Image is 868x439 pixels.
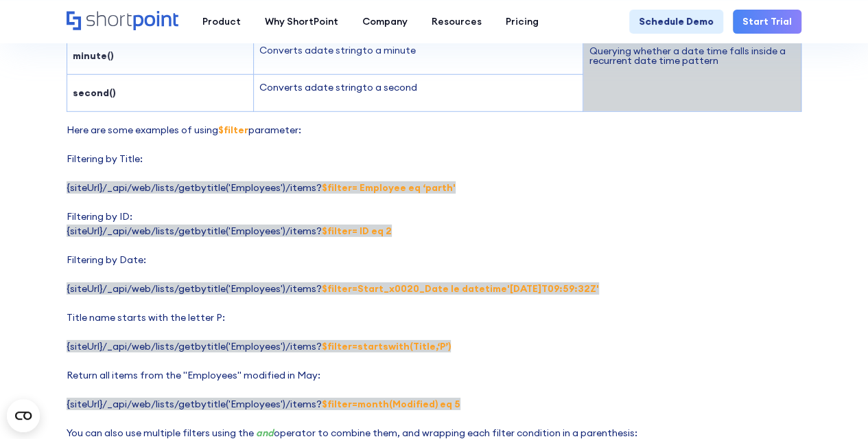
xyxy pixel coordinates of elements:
[311,81,362,93] span: date string
[67,398,460,410] span: {siteUrl}/_api/web/lists/getbytitle('Employees')/items?
[322,225,392,237] strong: $filter= ID eq 2
[350,10,419,34] a: Company
[259,80,577,95] p: Converts a to a second
[432,14,482,29] div: Resources
[419,10,493,34] a: Resources
[67,181,456,194] span: {siteUrl}/_api/web/lists/getbytitle('Employees')/items?
[253,10,350,34] a: Why ShortPoint
[190,10,253,34] a: Product
[322,398,460,410] strong: $filter=month(Modified) eq 5
[218,124,248,136] strong: $filter
[506,14,539,29] div: Pricing
[73,49,114,62] strong: minute()
[311,44,362,56] span: date string
[67,340,451,352] span: {siteUrl}/_api/web/lists/getbytitle('Employees')/items?
[629,10,723,34] a: Schedule Demo
[733,10,801,34] a: Start Trial
[202,14,241,29] div: Product
[322,282,599,295] strong: $filter=Start_x0020_Date le datetime'[DATE]T09:59:32Z'
[67,282,599,295] span: {siteUrl}/_api/web/lists/getbytitle('Employees')/items?
[259,43,577,58] p: Converts a to a minute
[67,225,392,237] span: {siteUrl}/_api/web/lists/getbytitle('Employees')/items?
[799,373,868,439] iframe: Chat Widget
[322,340,451,352] strong: $filter=startswith(Title,‘P’)
[322,181,456,194] strong: $filter= Employee eq ‘parth'
[73,87,116,99] strong: second()
[7,399,40,432] button: Open CMP widget
[493,10,550,34] a: Pricing
[265,14,338,29] div: Why ShortPoint
[256,427,274,439] em: and
[362,14,408,29] div: Company
[67,11,178,32] a: Home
